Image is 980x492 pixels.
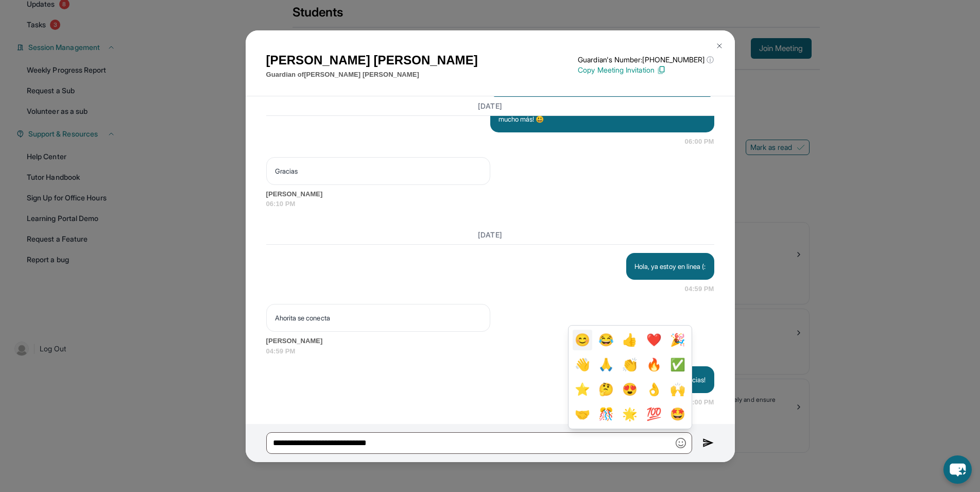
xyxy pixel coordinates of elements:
[668,379,687,400] button: 🙌
[685,397,714,408] span: 05:00 PM
[596,379,616,400] button: 🤔
[715,42,724,50] img: Close Icon
[578,65,714,75] p: Copy Meeting Invitation
[702,437,714,449] img: Send icon
[275,166,482,176] p: Gracias
[620,404,640,425] button: 🌟
[707,55,714,65] span: ⓘ
[644,330,664,350] button: ❤️
[596,330,616,350] button: 😂
[668,404,687,425] button: 🤩
[573,330,592,350] button: 😊
[676,438,686,448] img: Emoji
[275,313,482,323] p: Ahorita se conecta
[573,404,592,425] button: 🤝
[681,375,706,385] p: Gracias!
[266,230,714,240] h3: [DATE]
[644,354,664,375] button: 🔥
[634,261,706,272] p: Hola, ya estoy en linea (:
[266,189,714,199] span: [PERSON_NAME]
[657,65,666,75] img: Copy Icon
[573,379,592,400] button: ⭐
[573,354,592,375] button: 👋
[578,55,714,65] p: Guardian's Number: [PHONE_NUMBER]
[266,100,714,111] h3: [DATE]
[620,354,640,375] button: 👏
[266,346,714,357] span: 04:59 PM
[943,455,972,484] button: chat-button
[685,137,714,147] span: 06:00 PM
[596,354,616,375] button: 🙏
[644,404,664,425] button: 💯
[596,404,616,425] button: 🎊
[266,51,478,70] h1: [PERSON_NAME] [PERSON_NAME]
[685,284,714,294] span: 04:59 PM
[266,199,714,209] span: 06:10 PM
[668,354,687,375] button: ✅
[266,336,714,346] span: [PERSON_NAME]
[620,330,640,350] button: 👍
[668,330,687,350] button: 🎉
[644,379,664,400] button: 👌
[620,379,640,400] button: 😍
[266,70,478,80] p: Guardian of [PERSON_NAME] [PERSON_NAME]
